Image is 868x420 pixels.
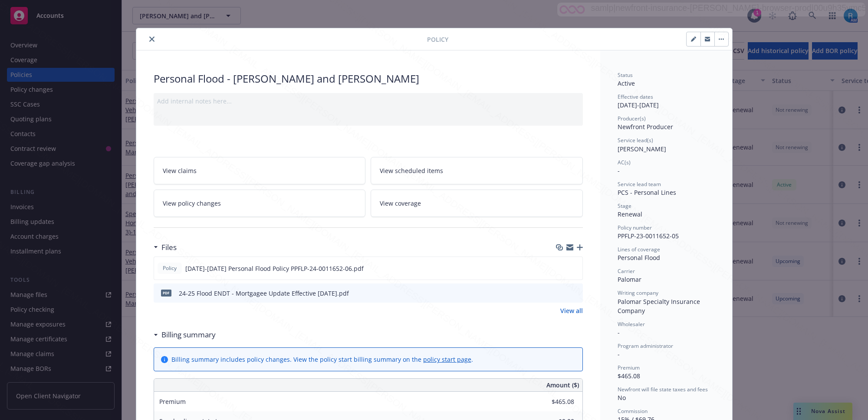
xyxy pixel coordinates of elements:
span: Premium [159,397,186,406]
span: PCS - Personal Lines [618,188,676,197]
span: AC(s) [618,159,631,166]
span: Newfront Producer [618,123,673,131]
span: Wholesaler [618,320,645,328]
button: preview file [571,264,579,273]
span: [PERSON_NAME] [618,145,666,153]
a: View scheduled items [371,157,583,184]
span: Service lead(s) [618,137,653,144]
span: Status [618,71,633,79]
span: Service lead team [618,180,661,188]
span: View coverage [380,199,421,208]
span: Stage [618,202,631,210]
span: - [618,328,620,337]
span: Commission [618,407,648,415]
span: View claims [163,166,197,175]
span: [DATE]-[DATE] Personal Flood Policy PPFLP-24-0011652-06.pdf [185,264,364,273]
button: download file [558,289,565,298]
input: 0.00 [523,395,579,408]
span: - [618,167,620,175]
span: Lines of coverage [618,246,660,253]
span: View policy changes [163,199,221,208]
a: policy start page [423,355,471,363]
button: preview file [572,289,579,298]
span: Effective dates [618,93,653,100]
div: Files [154,242,177,253]
span: Palomar [618,275,641,283]
h3: Files [161,242,177,253]
span: Premium [618,364,640,371]
span: View scheduled items [380,166,443,175]
span: Program administrator [618,342,673,350]
a: View all [560,306,583,315]
a: View policy changes [154,190,366,217]
div: Personal Flood [618,253,715,262]
span: Newfront will file state taxes and fees [618,386,708,393]
span: Renewal [618,210,642,218]
span: Writing company [618,289,658,297]
div: Personal Flood - [PERSON_NAME] and [PERSON_NAME] [154,71,583,86]
button: close [147,34,157,44]
span: No [618,393,626,402]
span: Producer(s) [618,115,646,122]
h3: Billing summary [161,329,216,340]
span: Policy [427,35,448,44]
a: View claims [154,157,366,184]
span: - [618,350,620,358]
a: View coverage [371,190,583,217]
span: Policy number [618,224,652,231]
span: $465.08 [618,372,640,380]
div: Billing summary [154,329,216,340]
div: 24-25 Flood ENDT - Mortgagee Update Effective [DATE].pdf [179,289,349,298]
span: Carrier [618,267,635,275]
span: Policy [161,264,178,272]
span: Palomar Specialty Insurance Company [618,297,702,315]
div: Add internal notes here... [157,97,579,106]
button: download file [557,264,564,273]
span: Active [618,79,635,87]
span: PPFLP-23-0011652-05 [618,232,679,240]
span: pdf [161,290,171,296]
span: Amount ($) [546,380,579,390]
div: Billing summary includes policy changes. View the policy start billing summary on the . [171,355,473,364]
div: [DATE] - [DATE] [618,93,715,110]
